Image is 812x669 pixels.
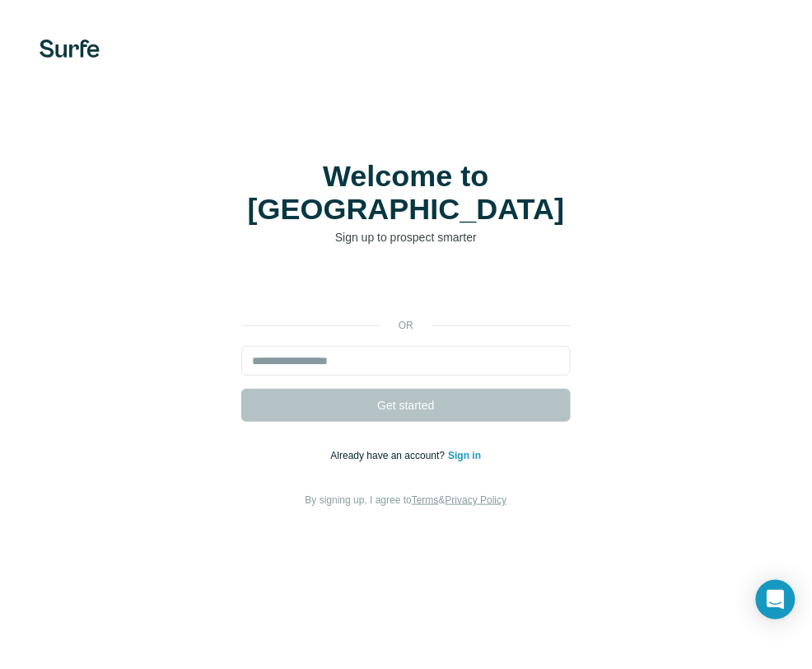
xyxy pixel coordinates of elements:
[380,318,432,333] p: or
[241,229,571,246] p: Sign up to prospect smarter
[40,40,100,58] img: Surfe's logo
[448,450,481,461] a: Sign in
[756,580,796,620] div: Open Intercom Messenger
[241,160,571,226] h1: Welcome to [GEOGRAPHIC_DATA]
[233,270,579,306] iframe: Sign in with Google Button
[306,494,507,506] span: By signing up, I agree to &
[412,494,439,506] a: Terms
[331,450,449,461] span: Already have an account?
[446,494,507,506] a: Privacy Policy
